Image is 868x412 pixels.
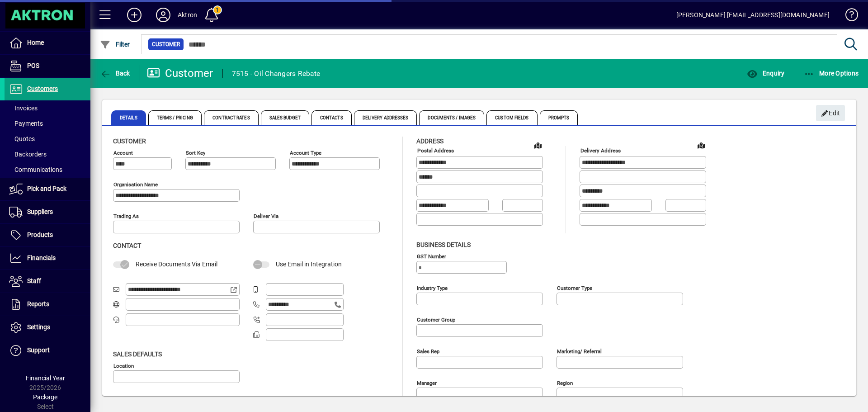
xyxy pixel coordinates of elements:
[5,162,90,177] a: Communications
[27,185,66,192] span: Pick and Pack
[5,100,90,116] a: Invoices
[27,346,50,354] span: Support
[694,138,708,152] a: View on map
[186,150,205,156] mat-label: Sort key
[100,41,130,48] span: Filter
[676,8,830,22] div: [PERSON_NAME] [EMAIL_ADDRESS][DOMAIN_NAME]
[27,254,56,261] span: Financials
[5,339,90,362] a: Support
[9,166,62,173] span: Communications
[290,150,321,156] mat-label: Account Type
[27,62,39,69] span: POS
[816,105,845,121] button: Edit
[111,110,146,125] span: Details
[113,362,134,369] mat-label: Location
[113,150,133,156] mat-label: Account
[419,110,484,125] span: Documents / Images
[5,224,90,246] a: Products
[98,65,132,81] button: Back
[804,70,859,77] span: More Options
[261,110,309,125] span: Sales Budget
[531,138,545,152] a: View on map
[120,7,149,23] button: Add
[27,85,58,92] span: Customers
[27,277,41,284] span: Staff
[98,36,132,52] button: Filter
[27,323,50,331] span: Settings
[113,242,141,249] span: Contact
[417,316,455,322] mat-label: Customer group
[90,65,140,81] app-page-header-button: Back
[204,110,258,125] span: Contract Rates
[9,151,47,158] span: Backorders
[557,348,602,354] mat-label: Marketing/ Referral
[557,284,592,291] mat-label: Customer type
[113,181,158,188] mat-label: Organisation name
[5,116,90,131] a: Payments
[9,135,35,142] span: Quotes
[9,120,43,127] span: Payments
[100,70,130,77] span: Back
[417,284,448,291] mat-label: Industry type
[9,104,38,112] span: Invoices
[26,374,65,382] span: Financial Year
[113,213,139,219] mat-label: Trading as
[557,379,573,386] mat-label: Region
[149,7,178,23] button: Profile
[354,110,417,125] span: Delivery Addresses
[839,2,857,31] a: Knowledge Base
[113,350,162,358] span: Sales defaults
[148,110,202,125] span: Terms / Pricing
[486,110,537,125] span: Custom Fields
[747,70,784,77] span: Enquiry
[152,40,180,49] span: Customer
[5,55,90,77] a: POS
[147,66,213,81] div: Customer
[254,213,278,219] mat-label: Deliver via
[5,32,90,54] a: Home
[5,316,90,339] a: Settings
[27,231,53,238] span: Products
[821,106,840,121] span: Edit
[416,137,443,145] span: Address
[745,65,787,81] button: Enquiry
[27,300,49,308] span: Reports
[5,147,90,162] a: Backorders
[276,260,342,268] span: Use Email in Integration
[540,110,578,125] span: Prompts
[27,39,44,46] span: Home
[178,8,197,22] div: Aktron
[113,137,146,145] span: Customer
[232,66,321,81] div: 7515 - Oil Changers Rebate
[27,208,53,215] span: Suppliers
[5,293,90,316] a: Reports
[5,270,90,293] a: Staff
[417,379,437,386] mat-label: Manager
[311,110,352,125] span: Contacts
[417,348,439,354] mat-label: Sales rep
[5,131,90,147] a: Quotes
[5,201,90,223] a: Suppliers
[5,178,90,200] a: Pick and Pack
[136,260,217,268] span: Receive Documents Via Email
[33,393,57,401] span: Package
[5,247,90,270] a: Financials
[416,241,471,248] span: Business details
[417,253,446,259] mat-label: GST Number
[802,65,861,81] button: More Options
